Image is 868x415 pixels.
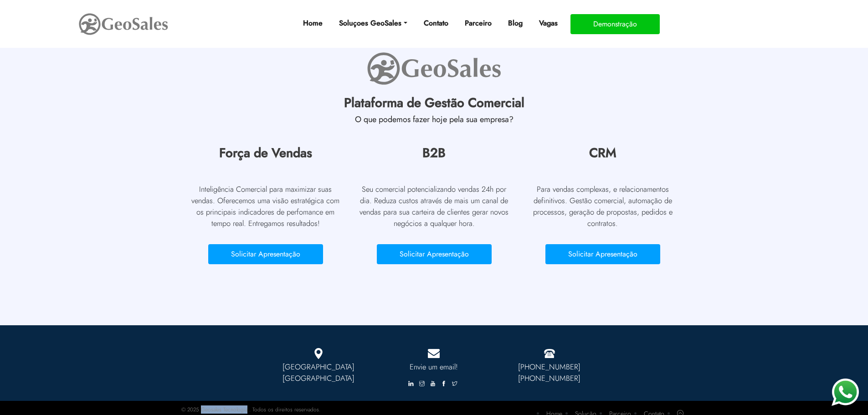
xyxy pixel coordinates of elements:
h2: Plataforma de Gestão Comercial [181,95,687,115]
h2: Força de Vendas [188,145,343,165]
a: Soluçoes GeoSales [335,14,411,32]
a: Blog [504,14,526,32]
p: [GEOGRAPHIC_DATA] [GEOGRAPHIC_DATA] [268,361,370,384]
button: Solicitar Apresentação [208,244,323,264]
button: Demonstração [570,14,660,34]
h2: B2B [357,145,512,165]
a: Vagas [535,14,561,32]
h3: O que podemos fazer hoje pela sua empresa? [181,115,687,129]
p: Inteligência Comercial para maximizar suas vendas. Oferecemos uma visão estratégica com os princ... [188,184,343,229]
a: Home [299,14,326,32]
button: Solicitar Apresentação [377,244,492,264]
a: Envie um email! [383,361,485,373]
p: Para vendas complexas, e relacionamentos definitivos. Gestão comercial, automação de processos, g... [525,184,680,229]
h2: CRM [525,145,680,165]
a: Contato [420,14,452,32]
p: © 2025 Geosales Tecnologia . Todos os direitos reservados. [181,405,320,414]
img: Fone [544,348,555,359]
p: Seu comercial potencializando vendas 24h por dia. Reduza custos através de mais um canal de venda... [357,184,512,229]
img: Marcador [314,348,323,359]
a: [PHONE_NUMBER] [518,373,580,384]
img: GeoSales [366,50,503,87]
img: WhatsApp [832,379,859,406]
button: Solicitar Apresentação [545,244,660,264]
a: Parceiro [461,14,495,32]
img: Mail [428,348,440,359]
img: GeoSales [78,11,169,37]
a: [PHONE_NUMBER] [518,361,580,372]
